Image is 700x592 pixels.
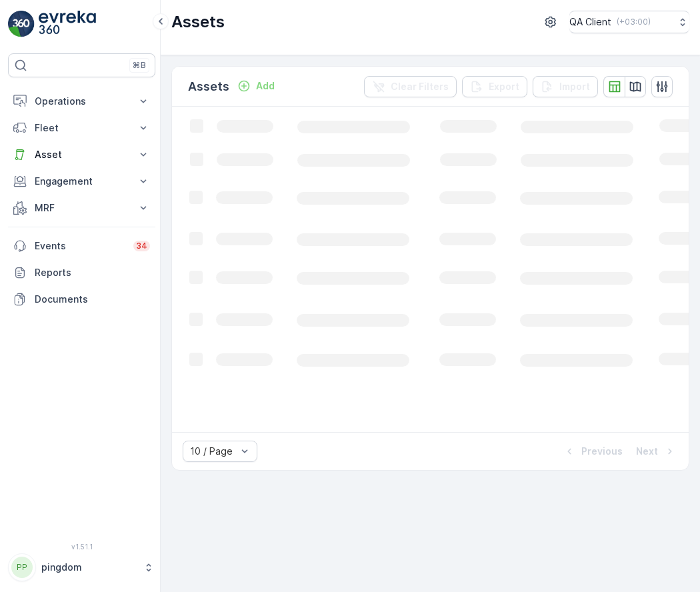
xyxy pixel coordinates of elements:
[533,76,598,97] button: Import
[232,78,280,94] button: Add
[617,17,651,27] p: ( +03:00 )
[581,445,623,458] p: Previous
[8,11,35,37] img: logo
[8,286,155,313] a: Documents
[561,443,624,459] button: Previous
[136,241,147,251] p: 34
[11,557,33,578] div: PP
[35,239,125,253] p: Events
[41,561,137,574] p: pingdom
[8,141,155,168] button: Asset
[35,266,150,279] p: Reports
[462,76,527,97] button: Export
[364,76,457,97] button: Clear Filters
[8,553,155,581] button: PPpingdom
[39,11,96,37] img: logo_light-DOdMpM7g.png
[35,175,129,188] p: Engagement
[133,60,146,71] p: ⌘B
[569,11,689,33] button: QA Client(+03:00)
[35,121,129,135] p: Fleet
[636,445,658,458] p: Next
[489,80,519,93] p: Export
[35,293,150,306] p: Documents
[35,95,129,108] p: Operations
[391,80,449,93] p: Clear Filters
[569,15,611,29] p: QA Client
[171,11,225,33] p: Assets
[8,233,155,259] a: Events34
[35,148,129,161] p: Asset
[8,195,155,221] button: MRF
[35,201,129,215] p: MRF
[8,543,155,551] span: v 1.51.1
[8,259,155,286] a: Reports
[256,79,275,93] p: Add
[635,443,678,459] button: Next
[559,80,590,93] p: Import
[8,115,155,141] button: Fleet
[188,77,229,96] p: Assets
[8,168,155,195] button: Engagement
[8,88,155,115] button: Operations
